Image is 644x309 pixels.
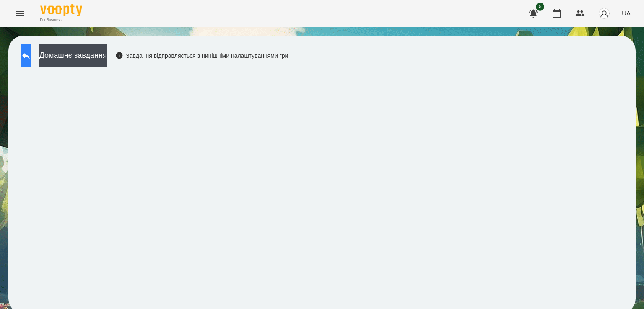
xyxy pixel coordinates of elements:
[618,5,634,21] button: UA
[40,17,82,23] span: For Business
[622,9,631,18] span: UA
[39,44,107,67] button: Домашнє завдання
[115,51,288,60] div: Завдання відправляється з нинішніми налаштуваннями гри
[598,8,610,19] img: avatar_s.png
[10,3,30,23] button: Menu
[536,3,544,11] span: 5
[40,4,82,16] img: Voopty Logo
